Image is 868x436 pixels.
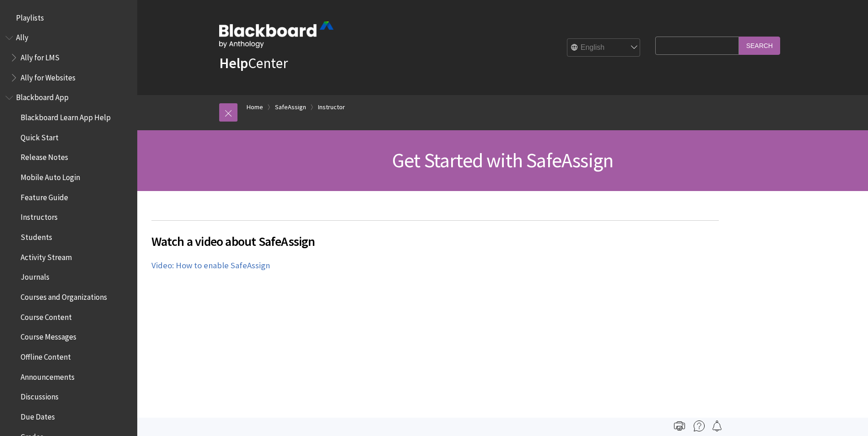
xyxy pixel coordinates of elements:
[151,232,719,251] span: Watch a video about SafeAssign
[219,54,248,72] strong: Help
[21,190,68,202] span: Feature Guide
[21,369,75,382] span: Announcements
[275,101,306,113] a: SafeAssign
[21,309,72,322] span: Course Content
[21,330,76,342] span: Course Messages
[318,101,345,113] a: Instructor
[5,30,132,85] nav: Book outline for Anthology Ally Help
[21,229,52,242] span: Students
[21,170,80,182] span: Mobile Auto Login
[21,270,49,282] span: Journals
[219,21,334,48] img: Blackboard by Anthology
[694,420,705,431] img: More help
[21,210,58,222] span: Instructors
[739,37,780,54] input: Search
[151,260,270,271] a: Video: How to enable SafeAssign
[16,90,69,102] span: Blackboard App
[21,70,75,82] span: Ally for Websites
[21,289,107,302] span: Courses and Organizations
[674,420,685,431] img: Print
[21,130,59,142] span: Quick Start
[567,39,641,57] select: Site Language Selector
[392,148,613,173] span: Get Started with SafeAssign
[16,10,44,22] span: Playlists
[21,150,68,162] span: Release Notes
[219,54,288,72] a: HelpCenter
[21,250,72,262] span: Activity Stream
[16,30,28,43] span: Ally
[5,10,132,26] nav: Book outline for Playlists
[712,420,722,431] img: Follow this page
[21,349,71,362] span: Offline Content
[21,110,111,122] span: Blackboard Learn App Help
[21,409,55,421] span: Due Dates
[21,50,59,62] span: Ally for LMS
[21,389,59,401] span: Discussions
[247,101,263,113] a: Home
